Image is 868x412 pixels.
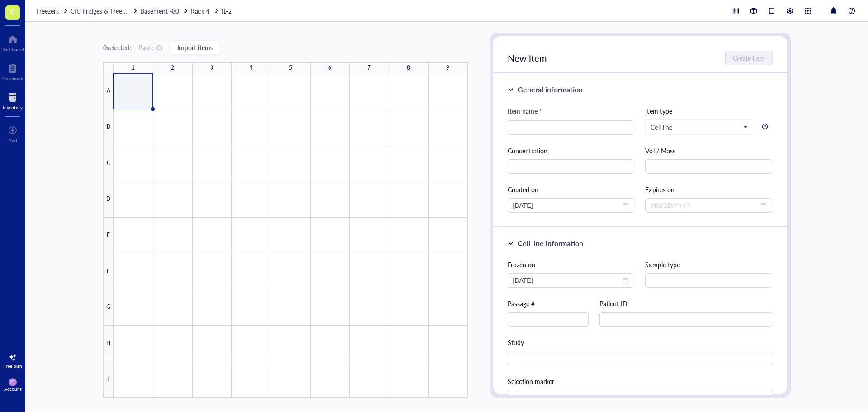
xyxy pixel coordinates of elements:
[36,6,59,15] span: Freezers
[222,6,234,16] a: IL-2
[2,61,23,81] a: Notebook
[103,109,114,146] div: B
[328,62,331,74] div: 6
[103,253,114,289] div: F
[446,62,449,74] div: 9
[103,43,131,52] div: 0 selected:
[103,145,114,181] div: C
[71,6,138,16] a: CIU Fridges & Freezers
[725,51,773,65] button: Create item
[368,62,371,74] div: 7
[645,185,772,194] div: Expires on
[508,260,635,270] div: Frozen on
[171,62,174,74] div: 2
[651,200,759,210] input: MM/DD/YYYY
[140,6,179,15] span: Basement -80
[3,104,23,110] div: Inventory
[103,73,114,109] div: A
[599,298,773,308] div: Patient ID
[518,238,583,249] div: Cell line information
[508,146,635,156] div: Concentration
[10,380,15,384] span: PT
[1,47,24,52] div: Dashboard
[10,6,15,17] span: C
[250,62,253,74] div: 4
[9,137,17,143] div: Add
[103,326,114,362] div: H
[132,62,135,74] div: 1
[645,106,772,116] div: Item type
[177,44,213,51] span: Import items
[191,6,210,15] span: Rack 4
[103,289,114,326] div: G
[140,6,220,16] a: Basement -80Rack 4
[3,90,23,110] a: Inventory
[508,298,589,308] div: Passage #
[289,62,292,74] div: 5
[645,146,772,156] div: Vol / Mass
[71,6,133,15] span: CIU Fridges & Freezers
[645,260,772,270] div: Sample type
[36,6,69,16] a: Freezers
[651,123,747,131] span: Cell line
[4,386,22,392] div: Account
[513,200,621,210] input: MM/DD/YYYY
[103,361,114,398] div: I
[138,40,162,55] button: Paste (0)
[407,62,410,74] div: 8
[508,52,547,64] span: New item
[508,185,635,194] div: Created on
[103,218,114,254] div: E
[2,76,23,81] div: Notebook
[508,106,542,116] div: Item name
[210,62,213,74] div: 3
[508,337,773,347] div: Study
[170,40,221,55] button: Import items
[103,181,114,218] div: D
[1,32,24,52] a: Dashboard
[3,363,22,369] div: Free plan
[513,275,621,285] input: Select date
[518,84,583,95] div: General information
[508,376,773,386] div: Selection marker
